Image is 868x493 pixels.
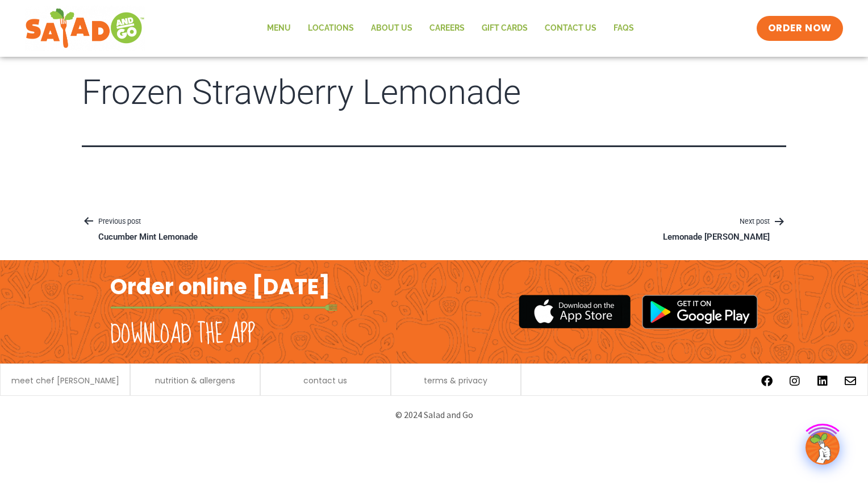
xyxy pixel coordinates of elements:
h2: Download the app [110,319,255,350]
a: Locations [299,15,362,41]
a: FAQs [605,15,642,41]
a: Careers [421,15,473,41]
a: GIFT CARDS [473,15,536,41]
a: Previous postCucumber Mint Lemonade [82,215,214,243]
a: nutrition & allergens [155,377,235,385]
a: meet chef [PERSON_NAME] [11,377,119,385]
img: appstore [519,293,631,330]
nav: Posts [82,215,786,243]
img: fork [110,304,337,311]
a: Next postLemonade [PERSON_NAME] [646,215,786,243]
h2: Order online [DATE] [110,273,330,300]
a: ORDER NOW [757,16,843,41]
p: Previous post [82,215,214,229]
a: About Us [362,15,421,41]
a: terms & privacy [424,377,487,385]
img: new-SAG-logo-768×292 [25,6,145,51]
nav: Menu [258,15,642,41]
img: google_play [642,295,758,329]
p: Cucumber Mint Lemonade [98,232,198,243]
p: Next post [646,215,786,229]
h1: Frozen Strawberry Lemonade [82,74,786,111]
a: contact us [303,377,347,385]
a: Contact Us [536,15,605,41]
p: Lemonade [PERSON_NAME] [663,232,770,243]
p: © 2024 Salad and Go [116,407,752,423]
span: ORDER NOW [768,22,832,35]
a: Menu [258,15,299,41]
